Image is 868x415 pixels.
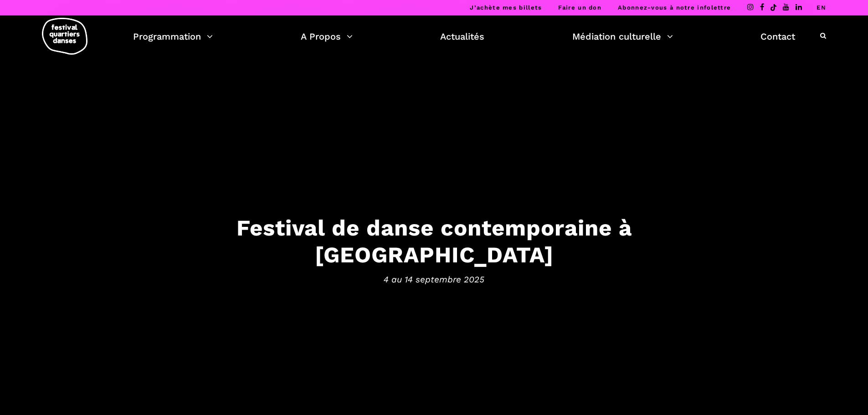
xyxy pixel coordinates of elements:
[618,4,731,11] a: Abonnez-vous à notre infolettre
[152,215,717,268] h3: Festival de danse contemporaine à [GEOGRAPHIC_DATA]
[440,29,484,44] a: Actualités
[572,29,673,44] a: Médiation culturelle
[558,4,601,11] a: Faire un don
[133,29,213,44] a: Programmation
[760,29,795,44] a: Contact
[152,272,717,286] span: 4 au 14 septembre 2025
[42,18,87,55] img: logo-fqd-med
[817,4,826,11] a: EN
[470,4,542,11] a: J’achète mes billets
[301,29,353,44] a: A Propos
